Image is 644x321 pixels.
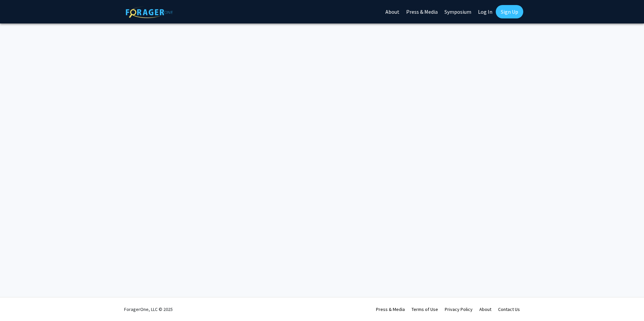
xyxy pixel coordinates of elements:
[124,298,173,321] div: ForagerOne, LLC © 2025
[412,306,438,312] a: Terms of Use
[445,306,473,312] a: Privacy Policy
[479,306,491,312] a: About
[496,5,523,18] a: Sign Up
[498,306,520,312] a: Contact Us
[376,306,405,312] a: Press & Media
[126,6,173,18] img: ForagerOne Logo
